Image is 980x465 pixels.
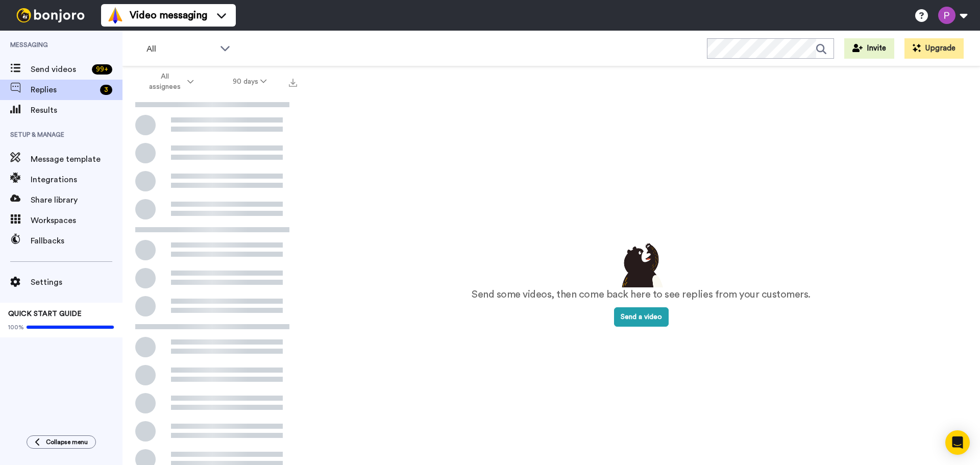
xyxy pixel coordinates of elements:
[46,438,88,446] span: Collapse menu
[614,313,669,321] a: Send a video
[614,307,669,327] button: Send a video
[616,240,667,287] img: results-emptystates.png
[31,194,122,206] span: Share library
[12,8,89,22] img: bj-logo-header-white.svg
[31,276,122,288] span: Settings
[904,38,964,59] button: Upgrade
[289,79,297,87] img: export.svg
[31,84,96,96] span: Replies
[31,174,122,186] span: Integrations
[213,72,286,91] button: 90 days
[31,63,88,76] span: Send videos
[286,74,300,89] button: Export all results that match these filters now.
[100,85,112,95] div: 3
[31,153,122,165] span: Message template
[8,310,82,317] span: QUICK START GUIDE
[125,67,213,96] button: All assignees
[92,64,112,75] div: 99 +
[945,430,970,455] div: Open Intercom Messenger
[8,323,24,331] span: 100%
[107,7,124,23] img: vm-color.svg
[27,435,96,449] button: Collapse menu
[144,71,185,92] span: All assignees
[31,104,122,116] span: Results
[472,287,811,302] p: Send some videos, then come back here to see replies from your customers.
[844,38,894,59] button: Invite
[31,214,122,227] span: Workspaces
[130,8,207,22] span: Video messaging
[31,235,122,247] span: Fallbacks
[146,43,215,55] span: All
